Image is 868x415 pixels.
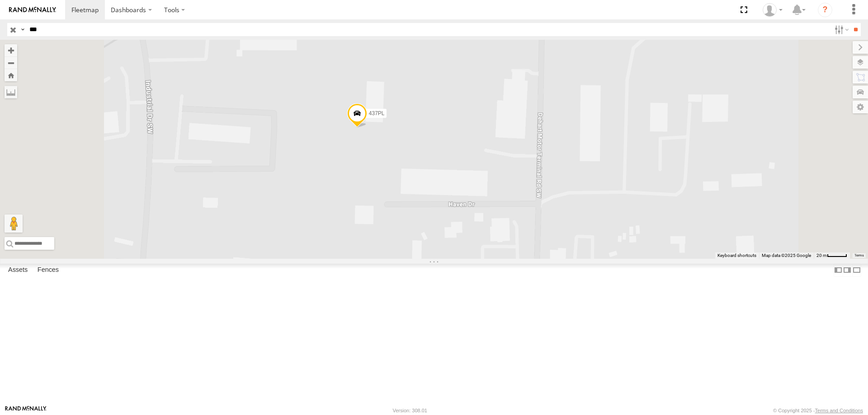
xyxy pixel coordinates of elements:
img: rand-logo.svg [9,7,56,13]
label: Hide Summary Table [852,264,861,277]
label: Fences [33,264,63,276]
label: Dock Summary Table to the Left [834,264,843,277]
button: Keyboard shortcuts [717,252,756,259]
label: Measure [5,86,17,98]
button: Zoom out [5,56,17,69]
div: Version: 308.01 [393,408,427,413]
button: Zoom Home [5,69,17,81]
button: Drag Pegman onto the map to open Street View [5,214,23,233]
label: Dock Summary Table to the Right [843,264,852,277]
i: ? [818,3,832,17]
span: 437PL [369,110,385,117]
a: Visit our Website [5,406,47,415]
button: Map Scale: 20 m per 41 pixels [814,252,850,259]
div: © Copyright 2025 - [773,408,863,413]
label: Search Query [19,23,26,36]
label: Map Settings [853,101,868,113]
div: Zack Abernathy [759,3,786,17]
button: Zoom in [5,44,17,56]
span: 20 m [816,253,827,258]
label: Search Filter Options [831,23,850,36]
label: Assets [4,264,32,276]
span: Map data ©2025 Google [762,253,811,258]
a: Terms and Conditions [815,408,863,413]
a: Terms (opens in new tab) [854,254,864,257]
